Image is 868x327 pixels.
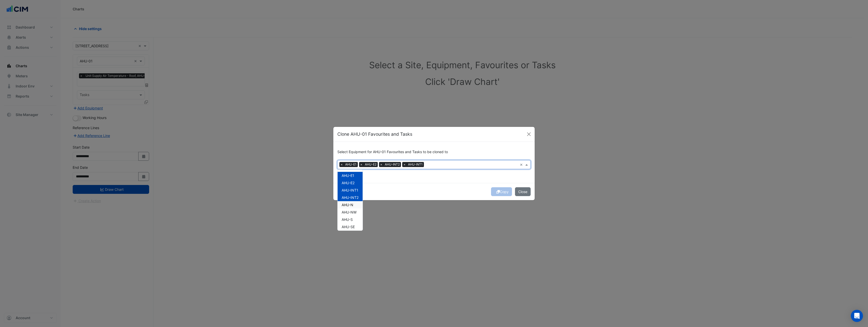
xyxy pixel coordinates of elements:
[515,187,531,196] button: Close
[342,188,358,192] span: AHU-INT1
[407,162,424,167] span: AHU-INT1
[342,217,353,222] span: AHU-S
[379,162,384,167] span: ×
[402,162,407,167] span: ×
[364,162,378,167] span: AHU-E2
[342,210,357,214] span: AHU-NW
[339,162,344,167] span: ×
[337,131,412,137] h5: Clone AHU-01 Favourites and Tasks
[342,225,355,229] span: AHU-SE
[525,130,533,138] button: Close
[342,181,355,185] span: AHU-E2
[851,310,863,322] div: Open Intercom Messenger
[337,169,353,175] button: Select All
[384,162,401,167] span: AHU-INT2
[520,162,524,167] span: Clear
[342,195,359,200] span: AHU-INT2
[359,162,364,167] span: ×
[342,173,354,178] span: AHU-E1
[337,150,531,154] h6: Select Equipment for AHU-01 Favourites and Tasks to be cloned to
[342,203,353,207] span: AHU-N
[344,162,358,167] span: AHU-E1
[337,170,363,231] ng-dropdown-panel: Options list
